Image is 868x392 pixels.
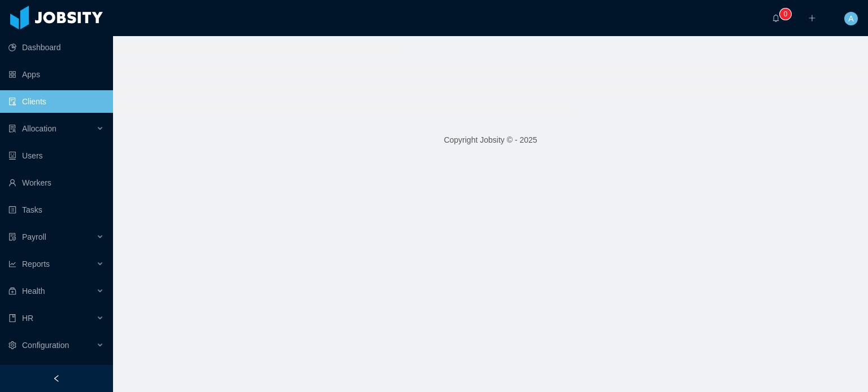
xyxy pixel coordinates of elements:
[8,233,16,241] i: icon: file-protect
[22,287,45,296] span: Health
[848,12,853,25] span: A
[8,36,104,59] a: icon: pie-chartDashboard
[8,341,16,349] i: icon: setting
[113,121,868,160] footer: Copyright Jobsity © - 2025
[22,259,50,268] span: Reports
[8,171,104,194] a: icon: userWorkers
[808,14,816,22] i: icon: plus
[8,199,104,221] a: icon: profileTasks
[22,124,57,133] span: Allocation
[8,260,16,268] i: icon: line-chart
[8,144,104,167] a: icon: robotUsers
[8,314,16,322] i: icon: book
[8,63,104,86] a: icon: appstoreApps
[772,14,780,22] i: icon: bell
[8,125,16,133] i: icon: solution
[22,341,69,350] span: Configuration
[780,8,791,20] sup: 0
[22,232,46,241] span: Payroll
[8,90,104,113] a: icon: auditClients
[8,287,16,295] i: icon: medicine-box
[22,314,33,323] span: HR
